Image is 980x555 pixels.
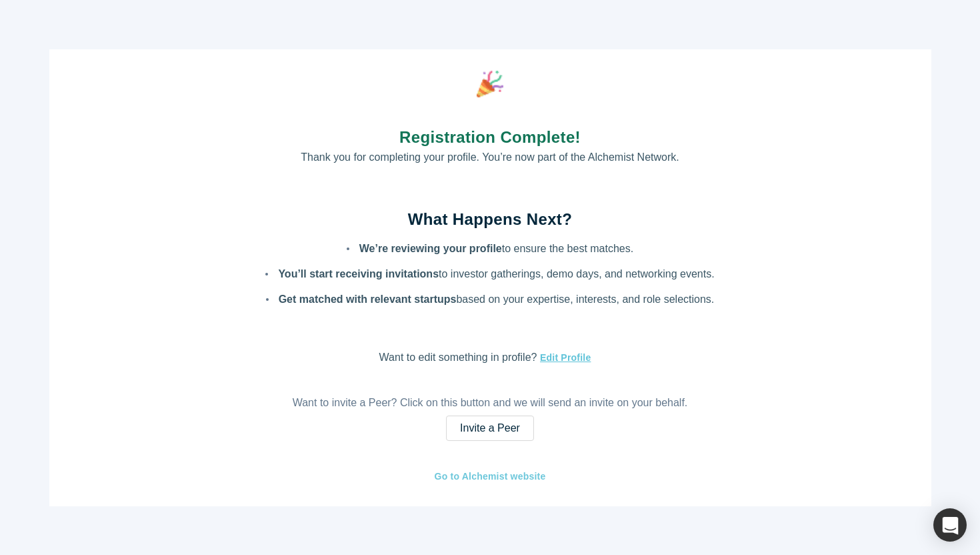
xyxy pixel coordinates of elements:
p: Want to invite a Peer? Click on this button and we will send an invite on your behalf. [293,395,688,411]
a: Invite a Peer [446,416,534,441]
p: Want to edit something in profile? [379,350,601,366]
a: Go to Alchemist website [434,469,547,484]
p: to ensure the best matches. [359,243,633,254]
strong: You’ll start receiving invitations [278,268,439,280]
h1: Registration Complete! [301,125,679,149]
p: Thank you for completing your profile. You’re now part of the Alchemist Network. [301,149,679,165]
p: based on your expertise, interests, and role selections. [279,294,715,305]
strong: We’re reviewing your profile [359,243,502,254]
button: Edit Profile [537,350,591,366]
h2: What Happens Next? [265,207,714,231]
p: to investor gatherings, demo days, and networking events. [278,268,714,280]
img: party popper [477,71,503,97]
strong: Get matched with relevant startups [279,294,457,305]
